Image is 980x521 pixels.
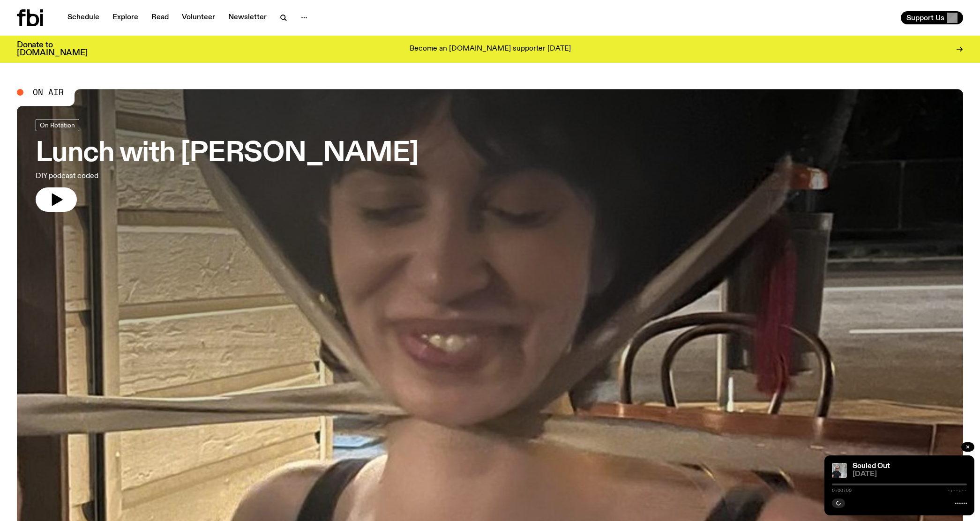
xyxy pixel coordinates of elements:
[36,171,276,182] p: DIY podcast coded
[906,14,944,22] span: Support Us
[853,462,890,470] a: Souled Out
[36,119,419,212] a: Lunch with [PERSON_NAME]DIY podcast coded
[146,11,174,24] a: Read
[223,11,272,24] a: Newsletter
[901,11,963,24] button: Support Us
[17,41,88,57] h3: Donate to [DOMAIN_NAME]
[832,463,847,478] img: Stephen looks directly at the camera, wearing a black tee, black sunglasses and headphones around...
[853,471,967,478] span: [DATE]
[832,488,852,493] span: 0:00:00
[40,121,75,128] span: On Rotation
[176,11,221,24] a: Volunteer
[410,45,571,53] p: Become an [DOMAIN_NAME] supporter [DATE]
[36,119,79,131] a: On Rotation
[36,141,419,167] h3: Lunch with [PERSON_NAME]
[62,11,105,24] a: Schedule
[947,488,967,493] span: -:--:--
[107,11,144,24] a: Explore
[33,88,64,97] span: On Air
